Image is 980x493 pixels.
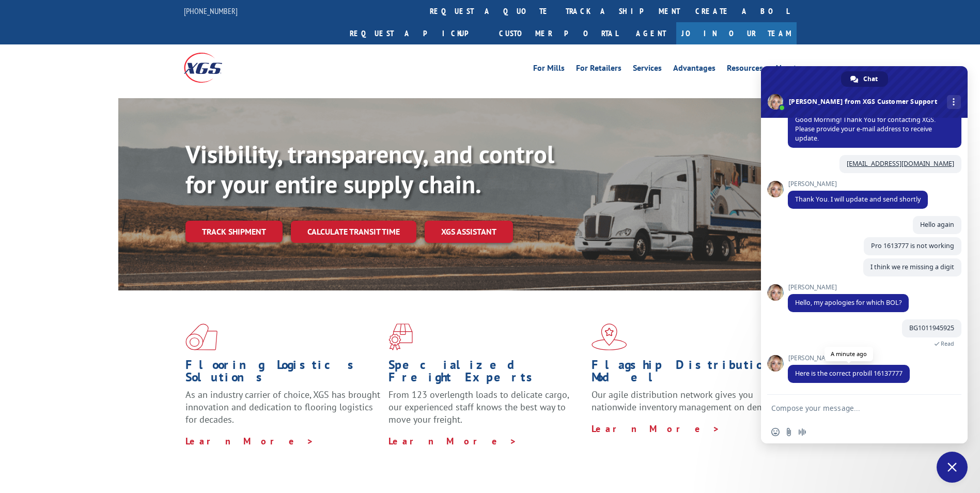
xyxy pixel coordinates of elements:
h1: Specialized Freight Experts [388,359,584,389]
img: xgs-icon-focused-on-flooring-red [388,323,413,350]
a: Agent [626,22,676,44]
a: Advantages [673,64,715,75]
a: Resources [727,64,763,75]
a: Customer Portal [491,22,626,44]
span: As an industry carrier of choice, XGS has brought innovation and dedication to flooring logistics... [185,389,380,425]
span: BG1011945925 [909,323,954,332]
img: xgs-icon-flagship-distribution-model-red [592,323,627,350]
a: Join Our Team [676,22,797,44]
span: [PERSON_NAME] [788,355,910,362]
a: [PHONE_NUMBER] [184,6,238,16]
span: Chat [863,71,878,87]
p: From 123 overlength loads to delicate cargo, our experienced staff knows the best way to move you... [388,389,584,435]
div: Close chat [937,452,968,483]
a: Learn More > [388,435,517,447]
span: Pro 1613777 is not working [871,241,954,250]
a: Learn More > [185,435,314,447]
a: About [774,64,797,75]
img: xgs-icon-total-supply-chain-intelligence-red [185,323,217,350]
a: Services [633,64,662,75]
h1: Flagship Distribution Model [592,359,787,389]
span: Read [941,340,954,347]
div: More channels [947,95,961,109]
b: Visibility, transparency, and control for your entire supply chain. [185,138,554,200]
div: Chat [841,71,888,87]
span: Hello again [920,220,954,229]
span: Send a file [785,428,793,436]
span: Insert an emoji [771,428,780,436]
a: XGS ASSISTANT [425,221,513,243]
span: Good Morning! Thank You for contacting XGS. Please provide your e-mail address to receive update. [795,115,936,143]
span: Here is the correct probill 16137777 [795,369,903,378]
textarea: Compose your message... [771,404,935,413]
a: Learn More > [592,423,720,435]
span: Hello, my apologies for which BOL? [795,298,901,307]
a: [EMAIL_ADDRESS][DOMAIN_NAME] [847,159,954,168]
a: Track shipment [185,221,283,242]
a: Request a pickup [342,22,491,44]
h1: Flooring Logistics Solutions [185,359,381,389]
span: Thank You. I will update and send shortly [795,195,921,204]
span: [PERSON_NAME] [788,180,928,188]
span: Audio message [798,428,806,436]
a: For Mills [533,64,565,75]
a: Calculate transit time [291,221,416,243]
a: For Retailers [576,64,621,75]
span: [PERSON_NAME] [788,284,909,291]
span: Our agile distribution network gives you nationwide inventory management on demand. [592,389,782,413]
span: I think we re missing a digit [870,263,954,271]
